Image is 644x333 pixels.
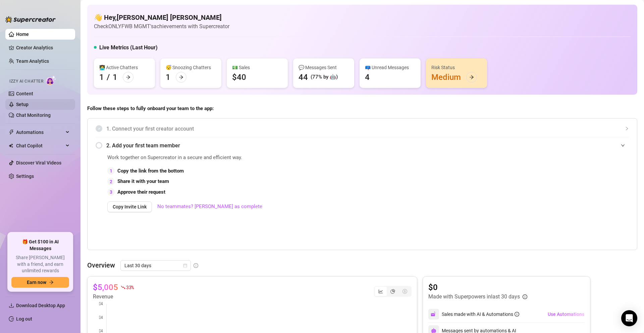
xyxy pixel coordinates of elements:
span: Izzy AI Chatter [9,78,43,85]
span: download [9,303,14,308]
div: 💵 Sales [232,64,282,71]
span: info-circle [194,263,198,268]
a: Chat Monitoring [16,112,51,118]
article: Overview [87,260,115,270]
a: No teammates? [PERSON_NAME] as complete [157,203,262,211]
article: Revenue [93,293,134,301]
img: AI Chatter [46,76,56,85]
article: $5,005 [93,282,118,293]
button: Copy Invite Link [107,201,152,212]
div: Sales made with AI & Automations [442,311,519,318]
span: arrow-right [179,75,183,80]
h5: Live Metrics (Last Hour) [99,44,158,52]
span: 🎁 Get $100 in AI Messages [11,239,69,252]
span: Download Desktop App [16,303,65,308]
a: Log out [16,316,32,322]
div: Open Intercom Messenger [621,310,637,326]
div: 💬 Messages Sent [299,64,349,71]
strong: Approve their request [117,189,165,195]
span: calendar [183,264,187,268]
span: Earn now [27,280,46,285]
div: 1. Connect your first creator account [96,121,629,137]
span: arrow-right [126,75,130,80]
button: Earn nowarrow-right [11,277,69,288]
h4: 👋 Hey, [PERSON_NAME] [PERSON_NAME] [94,13,229,22]
div: 4 [365,72,370,83]
div: 3 [107,188,115,196]
span: 33 % [126,284,134,290]
div: 2 [107,178,115,185]
img: svg%3e [431,311,437,317]
a: Settings [16,174,34,179]
span: Use Automations [548,312,584,317]
a: Setup [16,102,29,107]
strong: Follow these steps to fully onboard your team to the app: [87,105,214,111]
span: Copy Invite Link [113,204,147,209]
iframe: Adding Team Members [495,154,629,240]
span: Share [PERSON_NAME] with a friend, and earn unlimited rewards [11,254,69,274]
div: (77% by 🤖) [311,73,338,81]
span: info-circle [523,294,527,299]
div: 📪 Unread Messages [365,64,415,71]
span: expanded [621,143,625,147]
span: pie-chart [390,289,395,294]
a: Content [16,91,33,96]
span: Automations [16,127,64,138]
span: dollar-circle [402,289,407,294]
div: Risk Status [431,64,482,71]
span: 2. Add your first team member [106,141,629,150]
strong: Copy the link from the bottom [117,168,184,174]
span: arrow-right [469,75,474,80]
img: Chat Copilot [9,143,13,148]
strong: Share it with your team [117,178,169,184]
div: 😴 Snoozing Chatters [166,64,216,71]
span: line-chart [378,289,383,294]
button: Use Automations [547,309,585,320]
div: segmented control [374,286,412,297]
span: collapsed [625,127,629,131]
span: fall [121,285,125,290]
article: Check ONLYFWB MGMT's achievements with Supercreator [94,22,229,31]
div: 1 [99,72,104,83]
article: $0 [428,282,527,293]
img: logo-BBDzfeDw.svg [5,16,56,23]
article: Made with Superpowers in last 30 days [428,293,520,301]
div: 1 [113,72,117,83]
span: thunderbolt [9,130,14,135]
span: Chat Copilot [16,140,64,151]
span: info-circle [515,312,519,317]
div: 👩‍💻 Active Chatters [99,64,150,71]
div: $40 [232,72,246,83]
div: 44 [299,72,308,83]
div: 1 [107,167,115,175]
a: Team Analytics [16,58,49,64]
div: 1 [166,72,170,83]
span: arrow-right [49,280,54,285]
a: Discover Viral Videos [16,160,61,165]
div: 2. Add your first team member [96,137,629,154]
a: Home [16,32,29,37]
span: Last 30 days [124,260,187,271]
span: 1. Connect your first creator account [106,125,629,133]
a: Creator Analytics [16,42,70,53]
span: Work together on Supercreator in a secure and efficient way. [107,154,478,162]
